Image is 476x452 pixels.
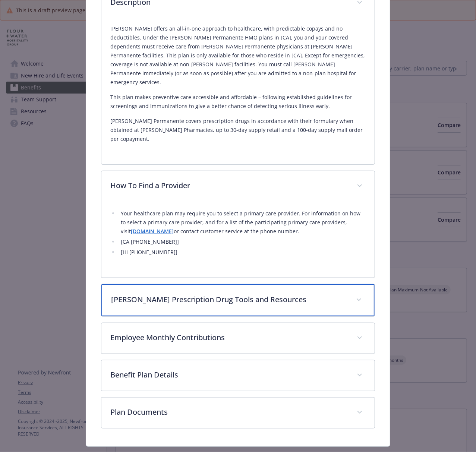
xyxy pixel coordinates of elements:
[119,248,366,257] li: [HI [PHONE_NUMBER]]
[110,93,366,111] p: This plan makes preventive care accessible and affordable – following established guidelines for ...
[110,332,348,343] p: Employee Monthly Contributions
[101,398,375,428] div: Plan Documents
[110,369,348,380] p: Benefit Plan Details
[119,237,366,246] li: [CA [PHONE_NUMBER]]
[101,284,375,316] div: [PERSON_NAME] Prescription Drug Tools and Resources
[101,171,375,202] div: How To Find a Provider
[110,180,348,191] p: How To Find a Provider
[110,24,366,87] p: [PERSON_NAME] offers an all-in-one approach to healthcare, with predictable copays and no deducti...
[101,360,375,391] div: Benefit Plan Details
[131,228,174,235] a: [DOMAIN_NAME]
[101,323,375,354] div: Employee Monthly Contributions
[119,209,366,236] li: Your healthcare plan may require you to select a primary care provider. For information on how to...
[101,202,375,278] div: How To Find a Provider
[111,294,347,305] p: [PERSON_NAME] Prescription Drug Tools and Resources
[110,117,366,143] p: [PERSON_NAME] Permanente covers prescription drugs in accordance with their formulary when obtain...
[101,18,375,164] div: Description
[110,407,348,418] p: Plan Documents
